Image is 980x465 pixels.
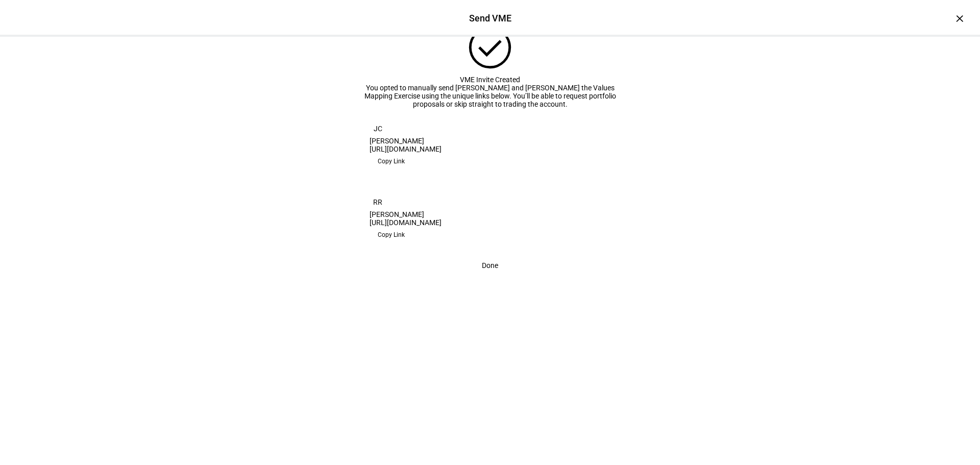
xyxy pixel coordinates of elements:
span: Copy Link [378,227,405,243]
div: [PERSON_NAME] [370,137,610,145]
button: Copy Link [370,153,413,169]
div: × [951,10,968,27]
div: [PERSON_NAME] [370,210,610,218]
div: [URL][DOMAIN_NAME] [370,218,610,227]
div: VME Invite Created [357,76,623,84]
span: Done [482,255,498,276]
div: JC [370,120,386,137]
button: Copy Link [370,227,413,243]
div: You opted to manually send [PERSON_NAME] and [PERSON_NAME] the Values Mapping Exercise using the ... [357,84,623,108]
span: Copy Link [378,153,405,169]
div: [URL][DOMAIN_NAME] [370,145,610,153]
button: Done [470,255,510,276]
mat-icon: check_circle [463,21,517,74]
div: RR [370,194,386,210]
